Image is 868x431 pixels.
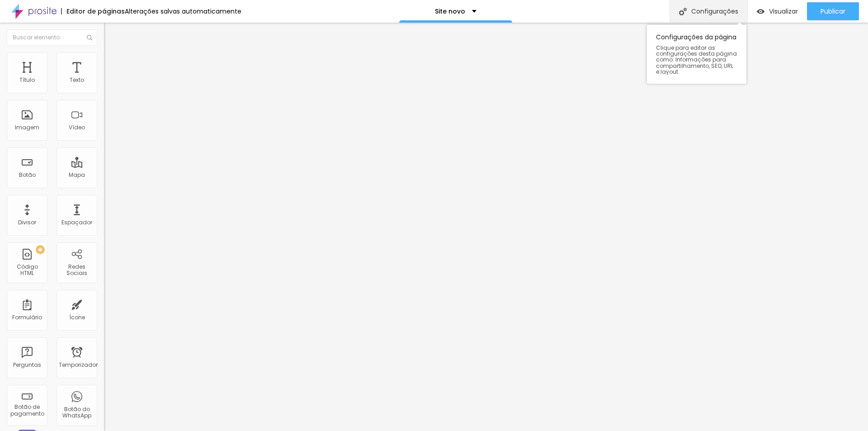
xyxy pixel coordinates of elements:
font: Site novo [435,7,465,16]
font: Botão do WhatsApp [62,405,91,419]
img: view-1.svg [757,8,764,15]
font: Editor de páginas [66,7,125,16]
font: Botão [19,171,36,179]
font: Ícone [69,313,85,321]
font: Visualizar [769,7,798,16]
input: Buscar elemento [7,29,97,46]
iframe: Editor [104,23,868,431]
font: Botão de pagamento [10,403,44,417]
font: Divisor [18,218,36,226]
font: Alterações salvas automaticamente [125,7,241,16]
img: Ícone [679,8,687,15]
font: Imagem [15,123,39,131]
font: Clique para editar as configurações desta página como: Informações para compartilhamento, SEO, UR... [656,44,737,76]
font: Mapa [69,171,85,179]
font: Configurações [691,7,738,16]
font: Texto [70,76,84,84]
font: Configurações da página [656,33,736,42]
font: Perguntas [13,361,41,369]
font: Vídeo [69,123,85,131]
font: Redes Sociais [66,263,87,277]
font: Espaçador [61,218,92,226]
font: Código HTML [17,263,38,277]
font: Temporizador [59,361,98,369]
button: Visualizar [748,2,807,20]
font: Título [19,76,35,84]
font: Formulário [12,313,42,321]
font: Publicar [821,7,845,16]
button: Publicar [807,2,859,20]
img: Ícone [87,35,92,40]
